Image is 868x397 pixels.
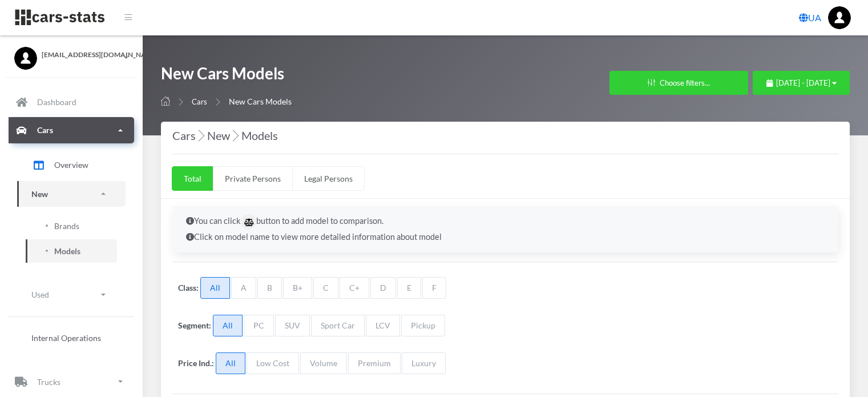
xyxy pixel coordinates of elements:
[26,239,117,263] a: Models
[422,277,446,299] span: F
[9,117,134,143] a: Cars
[216,352,245,374] span: All
[257,277,282,299] span: B
[172,126,838,145] h4: Cars New Models
[37,375,60,389] p: Trucks
[26,214,117,238] a: Brands
[31,332,101,344] span: Internal Operations
[192,97,207,106] a: Cars
[172,166,213,191] a: Total
[161,63,292,90] h1: New Cars Models
[231,277,256,299] span: A
[283,277,312,299] span: B+
[9,368,134,395] a: Trucks
[292,166,365,191] a: Legal Persons
[172,206,838,252] div: You can click button to add model to comparison. Click on model name to view more detailed inform...
[9,89,134,115] a: Dashboard
[397,277,421,299] span: E
[178,357,214,369] label: Price Ind.:
[340,277,369,299] span: C+
[794,6,826,29] a: UA
[244,315,274,336] span: PC
[178,319,211,331] label: Segment:
[31,287,49,302] p: Used
[402,352,446,374] span: Luxury
[54,159,88,171] span: Overview
[37,95,76,109] p: Dashboard
[313,277,338,299] span: C
[17,181,126,207] a: New
[14,47,128,60] a: [EMAIL_ADDRESS][DOMAIN_NAME]
[14,9,106,26] img: navbar brand
[609,71,748,95] button: Choose filters...
[366,315,400,336] span: LCV
[178,282,199,294] label: Class:
[54,220,79,232] span: Brands
[17,282,126,307] a: Used
[753,71,850,95] button: [DATE] - [DATE]
[370,277,396,299] span: D
[229,97,292,106] span: New Cars Models
[54,245,80,257] span: Models
[776,78,830,87] span: [DATE] - [DATE]
[401,315,445,336] span: Pickup
[348,352,401,374] span: Premium
[247,352,299,374] span: Low Cost
[17,326,126,350] a: Internal Operations
[42,50,128,60] span: [EMAIL_ADDRESS][DOMAIN_NAME]
[300,352,347,374] span: Volume
[17,151,126,179] a: Overview
[213,166,293,191] a: Private Persons
[311,315,365,336] span: Sport Car
[200,277,230,299] span: All
[275,315,310,336] span: SUV
[213,315,243,336] span: All
[828,6,851,29] img: ...
[31,187,48,201] p: New
[37,123,53,137] p: Cars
